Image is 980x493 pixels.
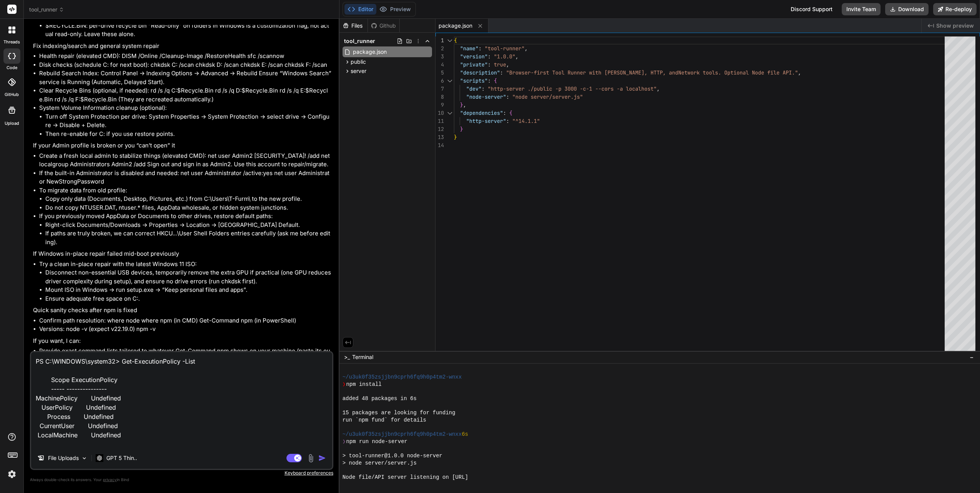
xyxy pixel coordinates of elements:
label: threads [3,39,20,45]
div: 10 [435,109,444,117]
img: GPT 5 Thinking High [96,454,103,462]
li: Health repair (elevated CMD): DISM /Online /Cleanup-Image /RestoreHealth sfc /scannow [39,52,332,61]
label: code [7,65,17,71]
span: true [494,61,506,68]
p: GPT 5 Thin.. [106,454,137,462]
li: Copy only data (Documents, Desktop, Pictures, etc.) from C:\Users\T-Furm\ to the new profile. [45,195,332,203]
span: "node-server" [466,93,506,100]
span: "description" [460,69,500,76]
li: Turn off System Protection per drive: System Properties → System Protection → select drive → Conf... [45,112,332,130]
li: Right-click Documents/Downloads → Properties → Location → [GEOGRAPHIC_DATA] Default. [45,221,332,230]
div: 8 [435,93,444,101]
button: Editor [344,4,376,15]
span: "name" [460,45,478,52]
div: Github [368,22,399,30]
span: ~/u3uk0f35zsjjbn9cprh6fq9h0p4tm2-wnxx [343,374,462,381]
li: Versions: node -v (expect v22.19.0) npm -v [39,325,332,334]
div: 12 [435,125,444,133]
li: Ensure adequate free space on C:. [45,294,332,303]
div: 4 [435,61,444,69]
span: , [506,61,509,68]
button: Re-deploy [933,3,977,15]
div: 13 [435,133,444,141]
img: Pick Models [81,455,88,462]
li: Mount ISO in Windows → run setup.exe → “Keep personal files and apps”. [45,286,332,294]
label: GitHub [5,91,19,98]
span: "^14.1.1" [512,117,540,124]
li: Disconnect non-essential USB devices, temporarily remove the extra GPU if practical (one GPU redu... [45,268,332,286]
p: If Windows in-place repair failed mid-boot previously [33,250,332,258]
img: settings [5,468,18,481]
span: : [503,109,506,116]
div: Click to collapse the range. [445,109,455,117]
span: >_ [344,353,350,361]
span: package.json [352,47,387,56]
div: 6 [435,77,444,85]
span: , [525,45,528,52]
span: , [463,101,466,108]
p: If you want, I can: [33,337,332,346]
span: Terminal [352,353,373,361]
li: $RECYCLE.BIN: per-drive recycle bin “Read-only” on folders in Windows is a customization flag, no... [45,22,332,39]
span: ~/u3uk0f35zsjjbn9cprh6fq9h0p4tm2-wnxx [343,431,462,438]
span: public [351,58,366,66]
span: , [798,69,801,76]
button: Invite Team [842,3,881,15]
span: Show preview [936,22,974,30]
p: Always double-check its answers. Your in Bind [30,476,333,483]
span: added 48 packages in 6s [343,395,417,402]
label: Upload [5,120,19,127]
span: "dev" [466,85,482,92]
span: 15 packages are looking for funding [343,409,455,417]
span: "Browser-first Tool Runner with [PERSON_NAME], HTTP, and [506,69,678,76]
p: Keyboard preferences [30,470,333,476]
p: Quick sanity checks after npm is fixed [33,306,332,315]
li: Confirm path resolution: where node where npm (in CMD) Get-Command npm (in PowerShell) [39,316,332,325]
li: Then re-enable for C: if you use restore points. [45,130,332,139]
div: 2 [435,45,444,53]
div: 3 [435,53,444,61]
span: : [482,85,485,92]
span: ❯ [343,438,346,445]
span: : [478,45,482,52]
span: npm install [346,381,381,388]
span: run `npm fund` for details [343,417,426,424]
span: > tool-runner@1.0.0 node-server [343,452,442,460]
span: : [506,93,509,100]
div: 1 [435,36,444,45]
span: "private" [460,61,488,68]
span: "1.0.0" [494,53,515,60]
span: , [657,85,660,92]
span: { [509,109,512,116]
button: − [968,351,975,363]
div: Discord Support [786,3,837,15]
p: File Uploads [48,454,79,462]
li: If paths are truly broken, we can correct HKCU...\User Shell Folders entries carefully (ask me be... [45,229,332,246]
span: package.json [439,22,472,30]
div: Click to collapse the range. [445,36,455,45]
li: Rebuild Search Index: Control Panel → Indexing Options → Advanced → Rebuild Ensure “Windows Searc... [39,69,332,86]
span: Node file/API server listening on [URL] [343,474,468,481]
span: "version" [460,53,488,60]
li: Clear Recycle Bins (optional, if needed): rd /s /q C:$Recycle.Bin rd /s /q D:$Recycle.Bin rd /s /... [39,86,332,104]
span: } [460,126,463,132]
button: Download [885,3,929,15]
button: Preview [376,4,414,15]
span: "scripts" [460,77,488,84]
span: { [494,77,497,84]
span: privacy [103,477,117,482]
span: − [970,353,974,361]
span: Network tools. Optional Node file API." [678,69,798,76]
span: : [488,61,491,68]
span: tool_runner [29,6,64,13]
span: "http-server ./public -p 3000 -c-1 --cors -a local [488,85,641,92]
div: 9 [435,101,444,109]
span: : [500,69,503,76]
span: "node server/server.js" [512,93,583,100]
span: } [460,101,463,108]
span: "http-server" [466,117,506,124]
li: If you previously moved AppData or Documents to other drives, restore default paths: [39,212,332,246]
div: Files [339,22,367,30]
span: } [454,134,457,141]
li: Try a clean in-place repair with the latest Windows 11 ISO: [39,260,332,303]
